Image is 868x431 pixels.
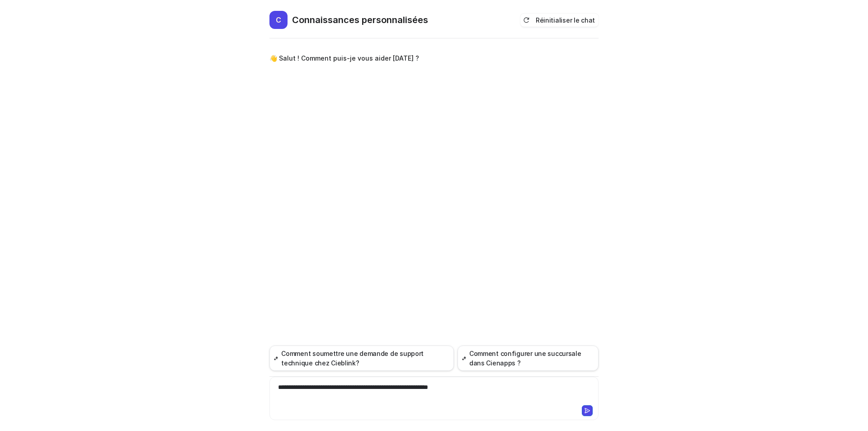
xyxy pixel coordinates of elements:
font: Comment configurer une succursale dans Cienapps ? [469,350,581,367]
button: Comment configurer une succursale dans Cienapps ? [458,346,599,371]
font: C [276,15,281,24]
font: Réinitialiser le chat [536,16,595,24]
button: Comment soumettre une demande de support technique chez Cieblink? [269,346,454,371]
font: Connaissances personnalisées [292,14,428,25]
button: Réinitialiser le chat [520,14,599,27]
font: Comment soumettre une demande de support technique chez Cieblink? [281,350,424,367]
font: 👋 Salut ! Comment puis-je vous aider [DATE] ? [269,54,419,62]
